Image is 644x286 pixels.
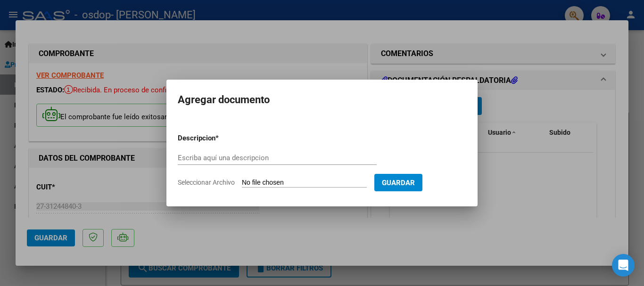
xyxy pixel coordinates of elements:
[178,179,235,186] span: Seleccionar Archivo
[612,254,635,277] div: Open Intercom Messenger
[382,179,415,187] span: Guardar
[178,133,264,144] p: Descripcion
[374,174,422,191] button: Guardar
[178,91,466,109] h2: Agregar documento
